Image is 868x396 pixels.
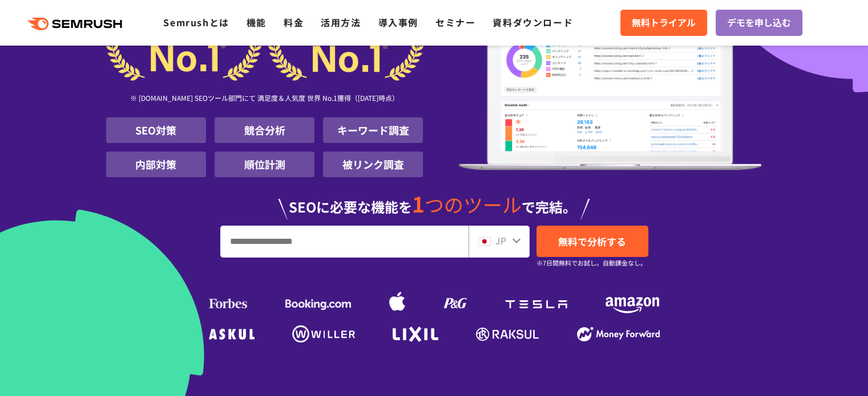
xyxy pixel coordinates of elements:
span: デモを申し込む [727,15,791,30]
small: ※7日間無料でお試し。自動課金なし。 [536,258,647,268]
span: JP [495,234,506,247]
li: 内部対策 [106,152,206,177]
li: キーワード調査 [323,117,423,143]
li: 競合分析 [215,117,314,143]
li: 被リンク調査 [323,152,423,177]
span: 無料トライアル [632,15,696,30]
li: SEO対策 [106,117,206,143]
span: で完結。 [522,197,576,217]
a: 無料で分析する [536,226,648,257]
a: Semrushとは [163,15,229,29]
input: URL、キーワードを入力してください [221,226,468,257]
span: つのツール [425,190,522,218]
a: セミナー [435,15,475,29]
a: 料金 [284,15,304,29]
a: 活用方法 [321,15,361,29]
a: 機能 [247,15,267,29]
li: 順位計測 [215,152,314,177]
div: ※ [DOMAIN_NAME] SEOツール部門にて 満足度＆人気度 世界 No.1獲得（[DATE]時点） [106,81,423,117]
span: 1 [412,188,425,219]
a: 無料トライアル [620,10,707,36]
div: SEOに必要な機能を [106,182,762,219]
a: デモを申し込む [716,10,802,36]
span: 無料で分析する [558,234,626,248]
a: 資料ダウンロード [492,15,573,29]
a: 導入事例 [378,15,418,29]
